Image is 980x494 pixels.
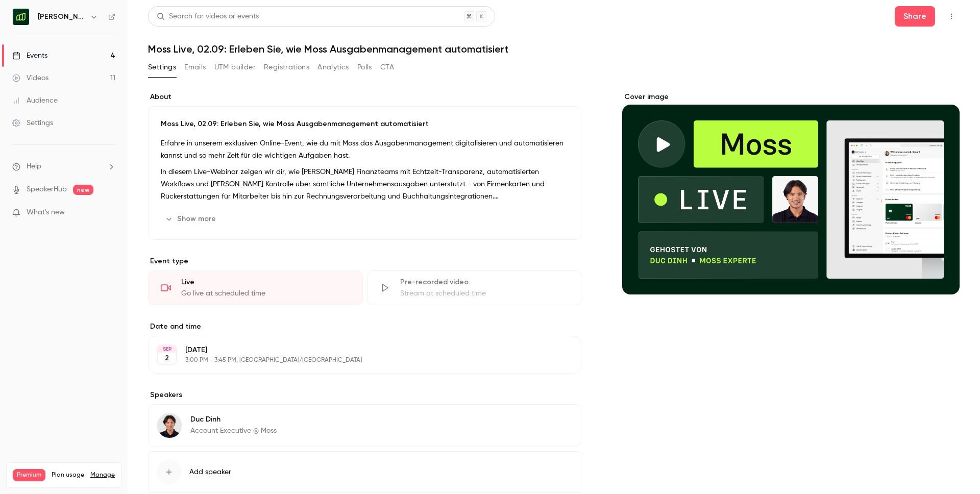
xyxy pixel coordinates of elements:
button: Emails [184,59,206,76]
div: Events [12,51,47,61]
div: Pre-recorded video [400,277,569,287]
img: Moss Deutschland [13,9,29,25]
span: Premium [13,469,45,481]
div: Search for videos or events [157,11,259,22]
p: [DATE] [185,345,527,355]
h6: [PERSON_NAME] [GEOGRAPHIC_DATA] [38,12,86,22]
li: help-dropdown-opener [12,161,115,172]
iframe: Noticeable Trigger [103,208,115,217]
div: Live [181,277,350,287]
button: UTM builder [214,59,256,76]
p: Moss Live, 02.09: Erleben Sie, wie Moss Ausgabenmanagement automatisiert [161,119,569,129]
button: Analytics [317,59,349,76]
span: Help [27,161,41,172]
div: Videos [12,73,48,83]
div: Duc DinhDuc DinhAccount Executive @ Moss [148,404,581,447]
h1: Moss Live, 02.09: Erleben Sie, wie Moss Ausgabenmanagement automatisiert [148,43,960,55]
p: Erfahre in unserem exklusiven Online-Event, wie du mit Moss das Ausgabenmanagement digitalisieren... [161,137,569,162]
label: Cover image [622,92,960,102]
div: Go live at scheduled time [181,288,350,299]
button: Add speaker [148,451,581,493]
a: Manage [90,471,115,479]
div: SEP [158,345,176,353]
p: 3:00 PM - 3:45 PM, [GEOGRAPHIC_DATA]/[GEOGRAPHIC_DATA] [185,356,527,364]
button: Polls [357,59,372,76]
button: Registrations [264,59,309,76]
div: Stream at scheduled time [400,288,569,299]
section: Cover image [622,92,960,294]
div: Pre-recorded videoStream at scheduled time [367,270,582,305]
button: Settings [148,59,176,76]
a: SpeakerHub [27,184,67,195]
button: CTA [380,59,394,76]
span: Plan usage [52,471,84,479]
span: new [73,185,93,195]
span: Add speaker [189,467,231,477]
p: Event type [148,256,581,266]
label: Date and time [148,322,581,332]
img: Duc Dinh [157,413,182,438]
p: Account Executive @ Moss [190,426,277,436]
p: Duc Dinh [190,414,277,425]
div: Audience [12,95,58,106]
p: 2 [165,353,169,363]
label: About [148,92,581,102]
div: Settings [12,118,53,128]
div: LiveGo live at scheduled time [148,270,363,305]
p: In diesem Live-Webinar zeigen wir dir, wie [PERSON_NAME] Finanzteams mit Echtzeit-Transparenz, au... [161,166,569,203]
span: What's new [27,207,65,218]
label: Speakers [148,390,581,400]
button: Share [895,6,935,27]
button: Show more [161,211,222,227]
